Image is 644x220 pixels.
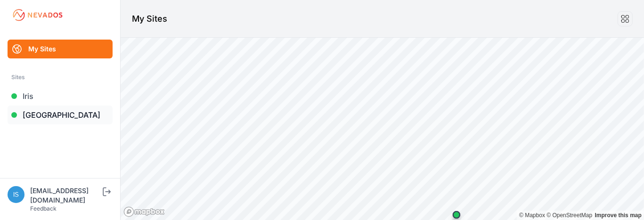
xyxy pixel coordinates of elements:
[8,40,113,58] a: My Sites
[30,186,101,205] div: [EMAIL_ADDRESS][DOMAIN_NAME]
[8,106,113,124] a: [GEOGRAPHIC_DATA]
[546,212,592,219] a: OpenStreetMap
[132,12,167,25] h1: My Sites
[595,212,642,219] a: Map feedback
[11,8,64,23] img: Nevados
[121,38,644,220] canvas: Map
[8,87,113,106] a: Iris
[30,205,57,212] a: Feedback
[519,212,545,219] a: Mapbox
[123,206,165,217] a: Mapbox logo
[8,186,24,203] img: iswagart@prim.com
[11,72,109,83] div: Sites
